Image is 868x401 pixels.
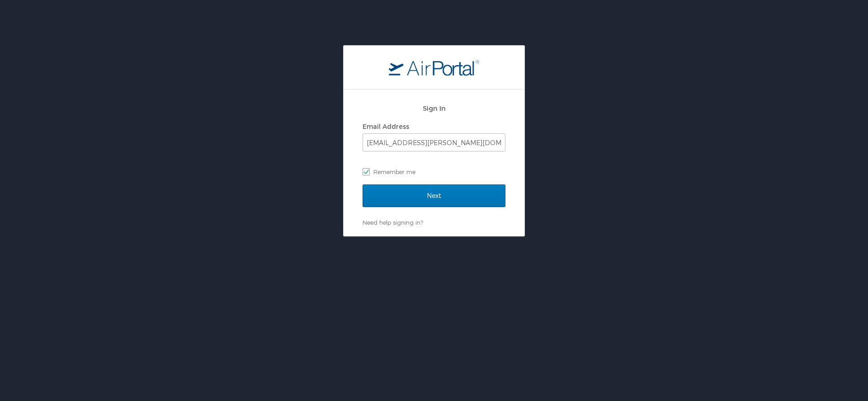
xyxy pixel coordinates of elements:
[363,103,505,113] h2: Sign In
[363,165,505,179] label: Remember me
[363,184,505,207] input: Next
[363,123,409,130] label: Email Address
[363,219,423,226] a: Need help signing in?
[389,59,479,75] img: logo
